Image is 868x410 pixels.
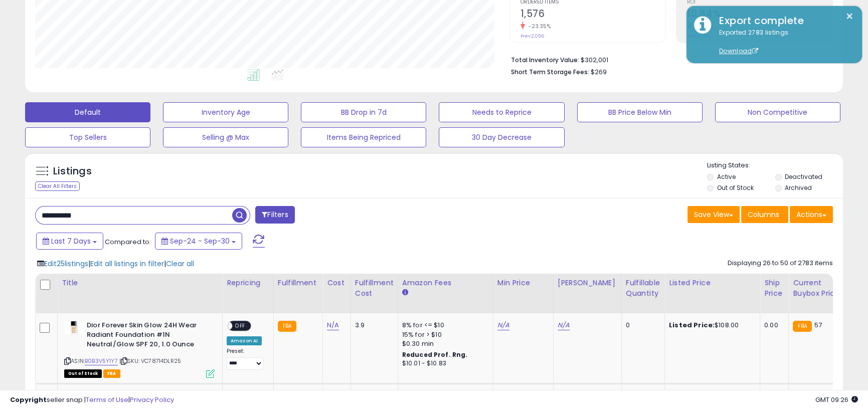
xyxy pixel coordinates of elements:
[64,321,215,376] div: ASIN:
[439,127,564,147] button: 30 Day Decrease
[103,369,120,378] span: FBA
[355,278,394,299] div: Fulfillment Cost
[163,127,288,147] button: Selling @ Max
[764,278,784,299] div: Ship Price
[712,28,854,56] div: Exported 2783 listings.
[525,23,551,30] small: -23.35%
[255,206,294,224] button: Filters
[626,278,660,299] div: Fulfillable Quantity
[301,102,426,122] button: BB Drop in 7d
[520,8,666,22] h2: 1,576
[845,10,853,23] button: ×
[64,369,102,378] span: All listings that are currently out of stock and unavailable for purchase on Amazon
[591,67,607,77] span: $269
[170,236,230,246] span: Sep-24 - Sep-30
[717,183,753,192] label: Out of Stock
[511,68,589,76] b: Short Term Storage Fees:
[511,53,825,65] li: $302,001
[90,259,164,269] span: Edit all listings in filter
[402,321,485,330] div: 8% for <= $10
[712,14,854,28] div: Export complete
[402,330,485,339] div: 15% for > $10
[64,321,84,334] img: 21ryRpMEv+L._SL40_.jpg
[278,321,296,332] small: FBA
[86,395,128,404] a: Terms of Use
[232,322,248,330] span: OFF
[439,102,564,122] button: Needs to Reprice
[130,395,174,404] a: Privacy Policy
[166,259,194,269] span: Clear all
[62,278,218,288] div: Title
[25,127,150,147] button: Top Sellers
[155,233,242,250] button: Sep-24 - Sep-30
[741,206,788,223] button: Columns
[10,395,47,404] strong: Copyright
[764,321,781,330] div: 0.00
[814,320,822,330] span: 57
[301,127,426,147] button: Items Being Repriced
[402,339,485,348] div: $0.30 min
[497,320,509,330] a: N/A
[687,8,832,22] h2: 10.84%
[51,236,91,246] span: Last 7 Days
[577,102,703,122] button: BB Price Below Min
[85,357,118,365] a: B0B3V5Y1Y7
[25,102,150,122] button: Default
[793,321,811,332] small: FBA
[511,56,579,64] b: Total Inventory Value:
[687,206,740,223] button: Save View
[793,278,844,299] div: Current Buybox Price
[520,33,544,39] small: Prev: 2,056
[327,278,346,288] div: Cost
[717,172,735,181] label: Active
[402,359,485,368] div: $10.01 - $10.83
[402,288,408,297] small: Amazon Fees.
[36,233,103,250] button: Last 7 Days
[790,206,833,223] button: Actions
[669,278,756,288] div: Listed Price
[402,350,468,359] b: Reduced Prof. Rng.
[278,278,318,288] div: Fulfillment
[815,395,858,404] span: 2025-10-8 09:26 GMT
[87,321,209,351] b: Dior Forever Skin Glow 24H Wear Radiant Foundation #1N Neutral/Glow SPF 20, 1.0 Ounce
[227,348,266,370] div: Preset:
[715,102,840,122] button: Non Competitive
[558,320,570,330] a: N/A
[785,172,822,181] label: Deactivated
[35,181,80,191] div: Clear All Filters
[497,278,549,288] div: Min Price
[37,259,194,269] div: | |
[748,210,779,220] span: Columns
[669,320,715,330] b: Listed Price:
[707,161,843,170] p: Listing States:
[728,259,833,268] div: Displaying 26 to 50 of 2783 items
[402,278,489,288] div: Amazon Fees
[105,237,151,247] span: Compared to:
[44,259,88,269] span: Edit 25 listings
[10,395,174,405] div: seller snap | |
[327,320,339,330] a: N/A
[669,321,752,330] div: $108.00
[719,47,758,55] a: Download
[53,164,92,178] h5: Listings
[227,278,269,288] div: Repricing
[785,183,812,192] label: Archived
[227,336,262,345] div: Amazon AI
[163,102,288,122] button: Inventory Age
[355,321,390,330] div: 3.9
[626,321,657,330] div: 0
[558,278,617,288] div: [PERSON_NAME]
[119,357,181,365] span: | SKU: VC78714DLR25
